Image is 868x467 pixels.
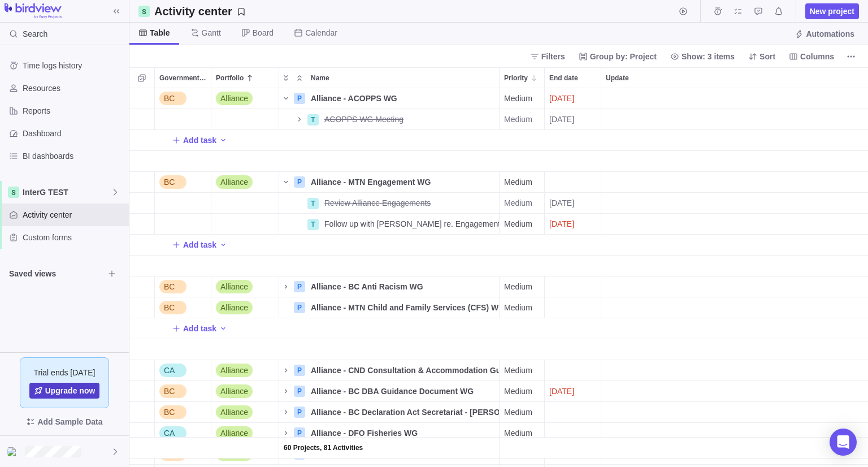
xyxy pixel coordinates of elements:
[211,172,279,193] div: Portfolio
[279,256,500,276] div: Name
[549,93,574,104] span: [DATE]
[211,68,279,88] div: Portfolio
[545,276,601,297] div: End date
[500,109,544,129] div: Medium
[220,365,248,376] span: Alliance
[500,360,544,380] div: Medium
[311,93,397,104] span: Alliance - ACOPPS WG
[500,276,545,297] div: Priority
[279,70,293,86] span: Expand
[172,237,216,253] span: Add task
[730,8,746,18] a: My assignments
[311,176,431,188] span: Alliance - MTN Engagement WG
[23,28,47,40] span: Search
[744,49,780,64] span: Sort
[5,3,62,19] img: logo
[155,276,211,297] div: BC
[211,438,279,459] div: Portfolio
[790,26,859,42] span: Automations
[500,193,544,213] div: Medium
[545,68,601,88] div: End date
[220,386,248,397] span: Alliance
[211,151,279,172] div: Portfolio
[541,51,565,62] span: Filters
[279,88,500,109] div: Name
[279,402,500,423] div: Name
[284,442,363,453] span: 60 Projects, 81 Activities
[307,114,319,126] div: T
[211,276,279,297] div: Alliance
[23,60,124,71] span: Time logs history
[279,276,500,297] div: Name
[155,276,211,297] div: Government Level
[504,72,528,84] span: Priority
[545,88,601,109] div: End date
[504,281,532,292] span: Medium
[220,281,248,292] span: Alliance
[500,297,545,318] div: Priority
[155,109,211,130] div: Government Level
[750,8,766,18] a: Approval requests
[279,438,499,458] div: 60 Projects, 81 Activities
[307,219,319,230] div: T
[219,321,228,336] span: Add activity
[545,88,601,109] div: highlight
[500,214,544,234] div: Medium
[7,445,20,459] div: Sophie Gonthier
[750,3,766,19] span: Approval requests
[500,276,544,297] div: Medium
[311,302,499,313] span: Alliance - MTN Child and Family Services (CFS) WG
[211,360,279,380] div: Alliance
[155,68,211,88] div: Government Level
[500,423,544,443] div: Medium
[220,407,248,418] span: Alliance
[150,3,250,19] span: Save your current layout and filters as a View
[23,128,124,139] span: Dashboard
[590,51,657,62] span: Group by: Project
[500,402,544,422] div: Medium
[164,386,175,397] span: BC
[666,49,739,64] span: Show: 3 items
[306,423,499,443] div: Alliance - DFO Fisheries WG
[253,27,274,38] span: Board
[164,93,175,104] span: BC
[211,297,279,318] div: Alliance
[504,218,532,230] span: Medium
[311,427,418,439] span: Alliance - DFO Fisheries WG
[279,339,500,360] div: Name
[294,281,305,292] div: P
[294,365,305,376] div: P
[155,256,211,276] div: Government Level
[320,193,499,213] div: Review Alliance Engagements
[9,268,104,279] span: Saved views
[311,365,499,376] span: Alliance - CND Consultation & Accommodation Guidelines WG
[279,214,500,235] div: Name
[306,276,499,297] div: Alliance - BC Anti Racism WG
[154,3,232,19] h2: Activity center
[211,276,279,297] div: Portfolio
[183,135,216,146] span: Add task
[211,402,279,422] div: Alliance
[172,132,216,148] span: Add task
[843,49,859,64] span: More actions
[675,3,691,19] span: Start timer
[545,438,601,459] div: End date
[545,423,601,444] div: End date
[279,297,500,318] div: Name
[504,386,532,397] span: Medium
[202,27,221,38] span: Gantt
[500,214,545,235] div: Priority
[155,214,211,235] div: Government Level
[134,70,150,86] span: Selection mode
[155,360,211,380] div: CA
[294,93,305,104] div: P
[211,297,279,318] div: Portfolio
[500,381,544,401] div: Medium
[220,176,248,188] span: Alliance
[500,438,545,459] div: Priority
[324,218,499,230] span: Follow up with [PERSON_NAME] re. Engagement of concerns
[759,51,775,62] span: Sort
[211,381,279,402] div: Portfolio
[806,28,854,40] span: Automations
[306,172,499,192] div: Alliance - MTN Engagement WG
